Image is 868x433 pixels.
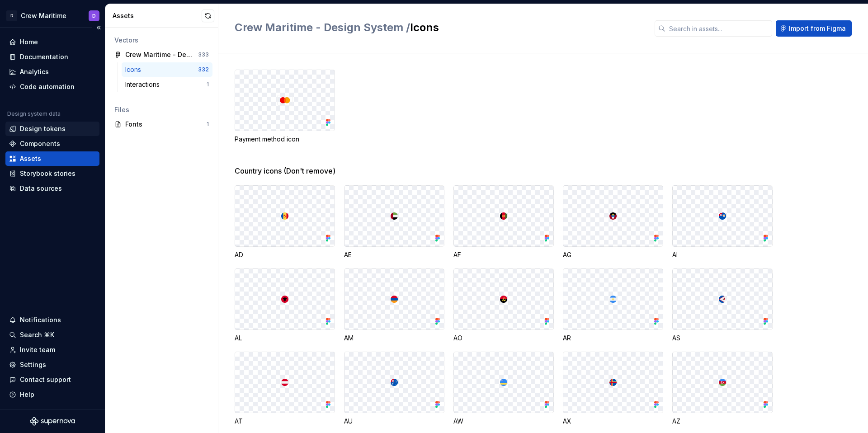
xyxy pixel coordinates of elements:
[235,135,335,144] div: Payment method icon
[207,121,209,128] div: 1
[344,250,444,259] div: AE
[125,50,193,59] div: Crew Maritime - Design System
[344,334,444,343] div: AM
[453,250,554,259] div: AF
[6,10,17,21] div: D
[114,36,209,45] div: Vectors
[111,47,212,62] a: Crew Maritime - Design System333
[20,154,41,163] div: Assets
[114,105,209,114] div: Files
[20,38,38,47] div: Home
[776,20,852,37] button: Import from Figma
[5,166,99,181] a: Storybook stories
[122,77,212,92] a: Interactions1
[5,358,99,372] a: Settings
[2,6,103,25] button: DCrew MaritimeD
[672,417,773,426] div: AZ
[563,334,663,343] div: AR
[125,120,207,129] div: Fonts
[563,417,663,426] div: AX
[20,169,75,178] div: Storybook stories
[672,250,773,259] div: AI
[672,334,773,343] div: AS
[20,345,55,354] div: Invite team
[20,315,61,325] div: Notifications
[20,375,71,384] div: Contact support
[563,250,663,259] div: AG
[20,330,54,339] div: Search ⌘K
[198,51,209,58] div: 333
[235,20,644,35] h2: Icons
[5,80,99,94] a: Code automation
[235,165,335,176] span: Country icons (Don't remove)
[20,67,49,76] div: Analytics
[92,12,96,19] div: D
[20,52,68,61] div: Documentation
[5,65,99,79] a: Analytics
[453,417,554,426] div: AW
[5,50,99,64] a: Documentation
[235,334,335,343] div: AL
[5,387,99,402] button: Help
[30,417,75,426] svg: Supernova Logo
[235,21,410,34] span: Crew Maritime - Design System /
[5,343,99,357] a: Invite team
[235,250,335,259] div: AD
[111,117,212,132] a: Fonts1
[5,181,99,196] a: Data sources
[5,151,99,166] a: Assets
[20,82,75,91] div: Code automation
[20,124,66,133] div: Design tokens
[20,139,60,148] div: Components
[122,62,212,77] a: Icons332
[5,35,99,49] a: Home
[235,417,335,426] div: AT
[21,11,66,20] div: Crew Maritime
[113,11,202,20] div: Assets
[5,136,99,151] a: Components
[125,65,145,74] div: Icons
[125,80,163,89] div: Interactions
[20,360,46,369] div: Settings
[665,20,772,37] input: Search in assets...
[344,417,444,426] div: AU
[92,21,105,34] button: Collapse sidebar
[20,184,62,193] div: Data sources
[5,372,99,387] button: Contact support
[207,81,209,88] div: 1
[5,328,99,342] button: Search ⌘K
[453,334,554,343] div: AO
[789,24,846,33] span: Import from Figma
[7,110,61,118] div: Design system data
[20,390,34,399] div: Help
[5,313,99,327] button: Notifications
[198,66,209,73] div: 332
[5,122,99,136] a: Design tokens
